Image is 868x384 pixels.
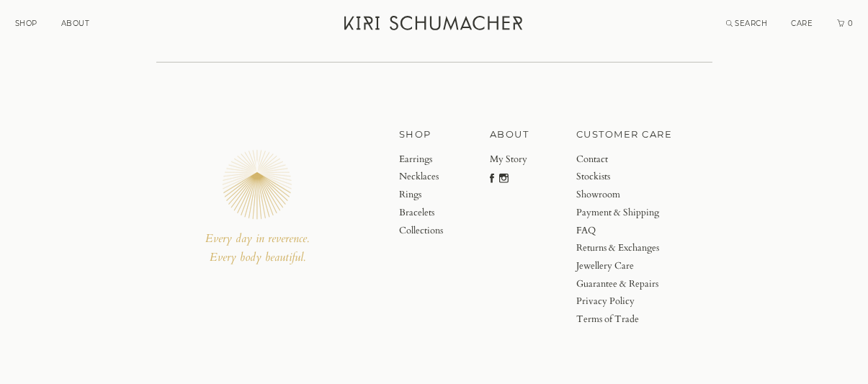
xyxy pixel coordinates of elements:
span: SEARCH [735,19,768,28]
a: Returns & Exchanges [576,239,673,257]
a: Rings [399,186,443,204]
a: My Story [490,151,529,169]
a: FAQ [576,222,673,240]
a: Facebook [490,171,494,189]
a: Cart [837,19,854,28]
a: Bracelets [399,204,443,222]
a: ABOUT [61,19,90,28]
a: Stockists [576,168,673,186]
a: SHOP [399,126,443,142]
a: CARE [792,19,813,28]
a: Contact [576,151,673,169]
a: Earrings [399,151,443,169]
a: SHOP [15,19,37,28]
a: Payment & Shipping [576,204,673,222]
a: Guarantee & Repairs [576,275,673,293]
a: Collections [399,222,443,240]
a: Necklaces [399,168,443,186]
a: Showroom [576,186,673,204]
a: ABOUT [490,126,529,142]
a: Privacy Policy [576,293,673,311]
a: Search [726,19,768,28]
a: Instagram [499,171,509,189]
a: Kiri Schumacher Home [336,7,534,43]
span: 0 [846,19,854,28]
a: CUSTOMER CARE [576,126,673,142]
a: Jewellery Care [576,257,673,275]
a: Terms of Trade [576,311,673,329]
div: Every day in reverence. Every body beautiful. [156,230,359,267]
